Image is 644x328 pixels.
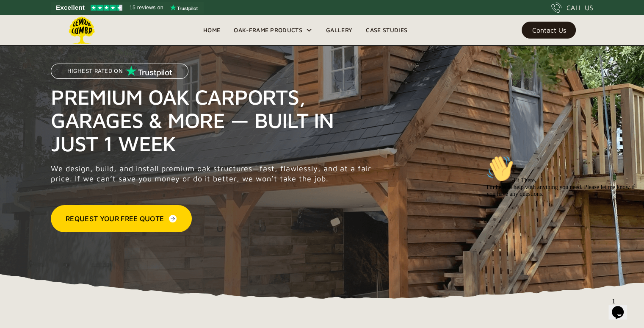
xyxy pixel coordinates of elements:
[234,25,302,35] div: Oak-Frame Products
[522,22,576,39] a: Contact Us
[51,85,376,155] h1: Premium Oak Carports, Garages & More — Built in Just 1 Week
[608,294,636,320] iframe: chat widget
[170,4,198,11] img: Trustpilot logo
[319,24,359,36] a: Gallery
[91,5,122,11] img: Trustpilot 4.5 stars
[51,2,204,14] a: See Lemon Lumba reviews on Trustpilot
[3,3,156,46] div: 👋Hi There,I'm here to help with anything you need. Please let me know if you have any questions.
[51,205,192,232] a: Request Your Free Quote
[130,3,163,13] span: 15 reviews on
[3,25,152,45] span: Hi There, I'm here to help with anything you need. Please let me know if you have any questions.
[196,24,227,36] a: Home
[483,152,636,290] iframe: chat widget
[567,3,593,13] div: CALL US
[532,27,566,33] div: Contact Us
[551,3,593,13] a: CALL US
[67,68,123,74] p: Highest Rated on
[66,214,164,224] div: Request Your Free Quote
[359,24,414,36] a: Case Studies
[51,164,376,184] p: We design, build, and install premium oak structures—fast, flawlessly, and at a fair price. If we...
[227,15,319,45] div: Oak-Frame Products
[3,3,30,31] img: :wave:
[56,3,85,13] span: Excellent
[51,64,188,85] a: Highest Rated on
